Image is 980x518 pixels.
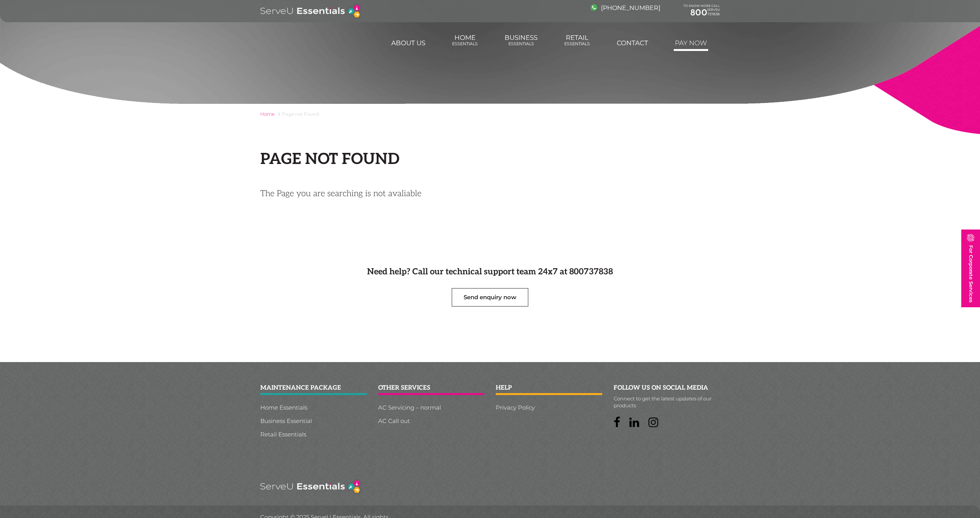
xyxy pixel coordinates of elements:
[967,234,974,241] img: image
[614,395,720,409] p: Connect to get the latest updates of our products
[282,111,319,117] span: Page not Found
[452,41,478,46] span: Essentials
[505,41,537,46] span: Essentials
[683,8,720,18] a: 800737838
[683,4,720,18] div: TO KNOW MORE CALL SERVEU
[260,150,720,169] h2: Page Not Found
[260,4,361,18] img: logo
[260,431,367,437] a: Retail Essentials
[378,418,485,424] a: AC Call out
[503,30,539,51] a: BusinessEssentials
[260,405,367,410] a: Home Essentials
[591,4,660,11] a: [PHONE_NUMBER]
[496,405,602,410] a: Privacy Policy
[260,111,274,117] a: Home
[260,418,367,424] a: Business Essential
[260,479,361,494] img: logo
[961,229,980,307] a: For Corporate Services
[390,35,426,51] a: About us
[451,30,479,51] a: HomeEssentials
[260,188,720,200] p: The Page you are searching is not avaliable
[563,30,591,51] a: RetailEssentials
[616,35,649,51] a: Contact
[378,405,485,410] a: AC Servicing – normal
[690,7,707,18] span: 800
[591,4,597,11] img: image
[614,385,720,395] h2: follow us on social media
[564,41,590,46] span: Essentials
[260,267,720,277] h4: Need help? Call our technical support team 24x7 at 800737838
[674,35,708,51] a: Pay Now
[260,385,367,395] h2: Maintenance package
[378,385,485,395] h2: other services
[452,288,528,307] a: Send enquiry now
[496,385,602,395] h2: help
